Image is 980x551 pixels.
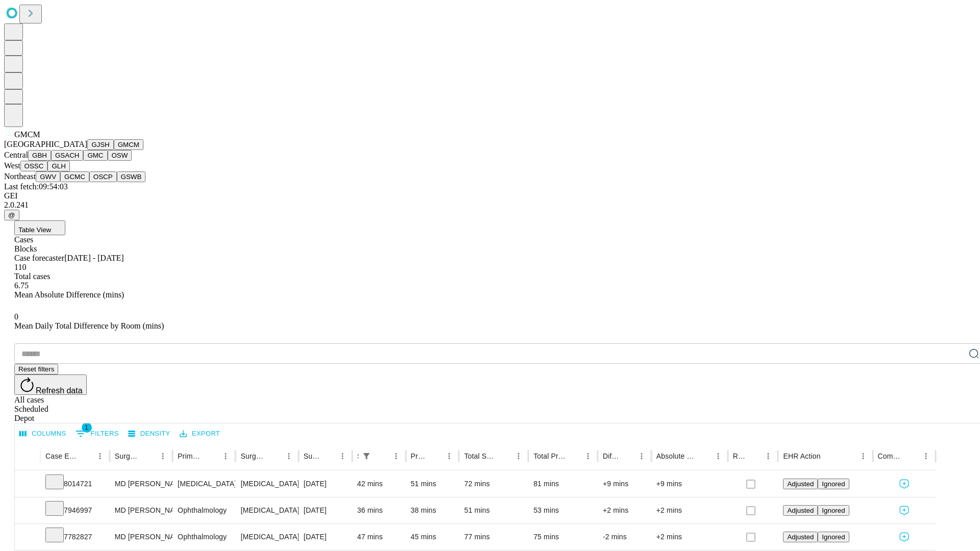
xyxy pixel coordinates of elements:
button: Ignored [818,505,849,516]
div: MD [PERSON_NAME] [PERSON_NAME] [115,497,167,523]
span: 110 [14,263,26,271]
span: Table View [18,226,51,234]
button: Adjusted [783,479,818,489]
span: @ [8,211,15,219]
span: Adjusted [787,507,814,514]
div: +2 mins [603,497,646,523]
div: [DATE] [304,524,347,550]
div: 51 mins [411,471,454,497]
div: +2 mins [656,497,723,523]
span: Last fetch: 09:54:03 [4,182,68,191]
button: Sort [204,449,218,463]
span: Ignored [822,533,845,541]
span: Reset filters [18,365,54,373]
button: Select columns [17,426,69,442]
div: 8014721 [45,471,105,497]
span: Total cases [14,272,50,281]
button: OSCP [89,171,117,182]
span: West [4,161,20,170]
button: Menu [93,449,107,463]
div: Scheduled In Room Duration [357,452,358,460]
div: GEI [4,191,976,201]
div: Total Predicted Duration [533,452,566,460]
button: Show filters [359,449,374,463]
span: 1 [82,422,92,433]
button: Ignored [818,532,849,542]
div: [DATE] [304,471,347,497]
button: Menu [218,449,233,463]
div: Total Scheduled Duration [464,452,496,460]
button: Show filters [73,425,121,442]
span: Adjusted [787,480,814,488]
span: Ignored [822,480,845,488]
div: Surgery Date [304,452,320,460]
div: [DATE] [304,497,347,523]
div: -2 mins [603,524,646,550]
button: GCMC [60,171,89,182]
button: Adjusted [783,532,818,542]
div: 75 mins [533,524,593,550]
button: Menu [761,449,775,463]
button: Menu [634,449,649,463]
button: Sort [697,449,711,463]
button: Refresh data [14,374,87,395]
span: Mean Absolute Difference (mins) [14,290,124,299]
button: Adjusted [783,505,818,516]
div: 51 mins [464,497,523,523]
button: Expand [20,502,35,520]
div: Comments [878,452,903,460]
div: 72 mins [464,471,523,497]
div: Resolved in EHR [733,452,746,460]
button: GSACH [51,150,83,161]
div: 47 mins [357,524,401,550]
div: 45 mins [411,524,454,550]
div: +9 mins [603,471,646,497]
div: 7782827 [45,524,105,550]
span: [DATE] - [DATE] [64,254,124,262]
button: GSWB [117,171,146,182]
span: GMCM [14,130,40,139]
div: +2 mins [656,524,723,550]
button: Reset filters [14,364,58,374]
div: 7946997 [45,497,105,523]
button: Sort [321,449,335,463]
button: Menu [389,449,403,463]
div: Surgery Name [240,452,266,460]
button: GWV [36,171,60,182]
button: Sort [497,449,511,463]
button: Sort [375,449,389,463]
span: Refresh data [36,386,83,395]
button: OSSC [20,161,48,171]
span: 6.75 [14,281,29,290]
div: EHR Action [783,452,820,460]
div: 36 mins [357,497,401,523]
button: GLH [47,161,69,171]
button: GBH [28,150,51,161]
button: Menu [511,449,526,463]
button: Sort [747,449,761,463]
div: Ophthalmology [178,497,230,523]
div: 77 mins [464,524,523,550]
div: Predicted In Room Duration [411,452,427,460]
span: Ignored [822,507,845,514]
div: 53 mins [533,497,593,523]
div: 38 mins [411,497,454,523]
div: 81 mins [533,471,593,497]
button: OSW [108,150,132,161]
button: GJSH [87,139,114,150]
button: Sort [141,449,156,463]
div: MD [PERSON_NAME] [PERSON_NAME] Md [115,471,167,497]
button: Table View [14,220,65,235]
button: Menu [156,449,170,463]
button: Menu [919,449,933,463]
div: Difference [603,452,619,460]
button: Menu [711,449,725,463]
div: Ophthalmology [178,524,230,550]
div: [MEDICAL_DATA] [MEDICAL_DATA] SIMPLE OR SINGLE [240,471,293,497]
button: Ignored [818,479,849,489]
div: +9 mins [656,471,723,497]
div: Surgeon Name [115,452,140,460]
span: 0 [14,312,18,321]
button: GMC [83,150,107,161]
button: Export [177,426,223,442]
